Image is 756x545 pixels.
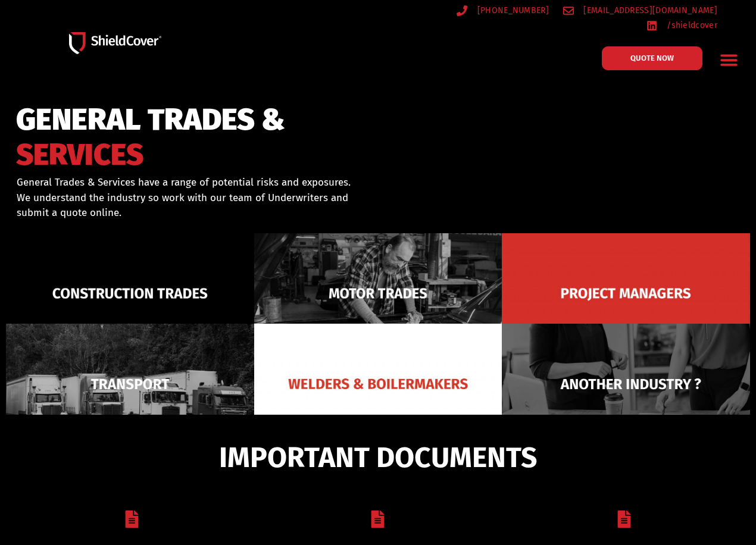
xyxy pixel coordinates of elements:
[715,46,743,74] div: Menu Toggle
[580,3,717,18] span: [EMAIL_ADDRESS][DOMAIN_NAME]
[630,54,674,62] span: QUOTE NOW
[69,32,161,55] img: Shield-Cover-Underwriting-Australia-logo-full
[563,3,717,18] a: [EMAIL_ADDRESS][DOMAIN_NAME]
[664,18,717,33] span: /shieldcover
[646,18,717,33] a: /shieldcover
[602,46,702,70] a: QUOTE NOW
[457,3,549,18] a: [PHONE_NUMBER]
[16,108,285,132] span: GENERAL TRADES &
[17,175,364,221] p: General Trades & Services have a range of potential risks and exposures. We understand the indust...
[219,446,537,469] span: IMPORTANT DOCUMENTS
[474,3,549,18] span: [PHONE_NUMBER]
